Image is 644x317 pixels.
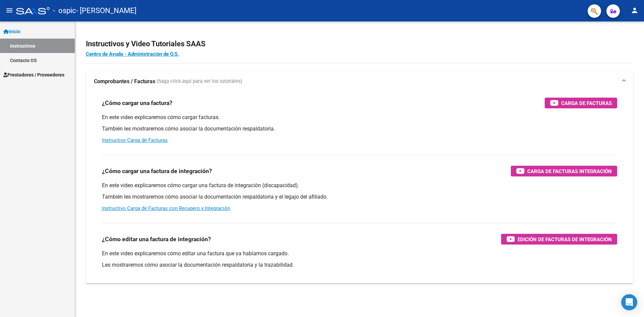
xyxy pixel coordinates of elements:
button: Edición de Facturas de integración [501,234,617,245]
span: Carga de Facturas Integración [527,167,612,175]
p: En este video explicaremos cómo editar una factura que ya habíamos cargado. [102,250,617,257]
span: Inicio [3,28,20,35]
span: Prestadores / Proveedores [3,71,64,78]
h3: ¿Cómo cargar una factura? [102,98,172,108]
button: Carga de Facturas [545,98,617,108]
span: Carga de Facturas [561,99,612,107]
strong: Comprobantes / Facturas [94,78,155,85]
a: Instructivo Carga de Facturas con Recupero x Integración [102,205,230,211]
h2: Instructivos y Video Tutoriales SAAS [86,38,633,50]
a: Instructivo Carga de Facturas [102,137,168,143]
mat-icon: person [631,6,639,14]
p: En este video explicaremos cómo cargar facturas. [102,114,617,121]
p: Les mostraremos cómo asociar la documentación respaldatoria y la trazabilidad. [102,261,617,269]
div: Open Intercom Messenger [621,294,637,310]
span: - [PERSON_NAME] [76,3,137,18]
span: Edición de Facturas de integración [518,235,612,244]
button: Carga de Facturas Integración [511,166,617,176]
div: Comprobantes / Facturas (haga click aquí para ver los tutoriales) [86,92,633,283]
h3: ¿Cómo editar una factura de integración? [102,234,211,244]
mat-icon: menu [5,6,13,14]
p: En este video explicaremos cómo cargar una factura de integración (discapacidad). [102,182,617,189]
span: (haga click aquí para ver los tutoriales) [157,78,242,85]
p: También les mostraremos cómo asociar la documentación respaldatoria. [102,125,617,133]
mat-expansion-panel-header: Comprobantes / Facturas (haga click aquí para ver los tutoriales) [86,71,633,92]
h3: ¿Cómo cargar una factura de integración? [102,166,212,176]
p: También les mostraremos cómo asociar la documentación respaldatoria y el legajo del afiliado. [102,193,617,201]
a: Centro de Ayuda - Administración de O.S. [86,51,179,57]
span: - ospic [53,3,76,18]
